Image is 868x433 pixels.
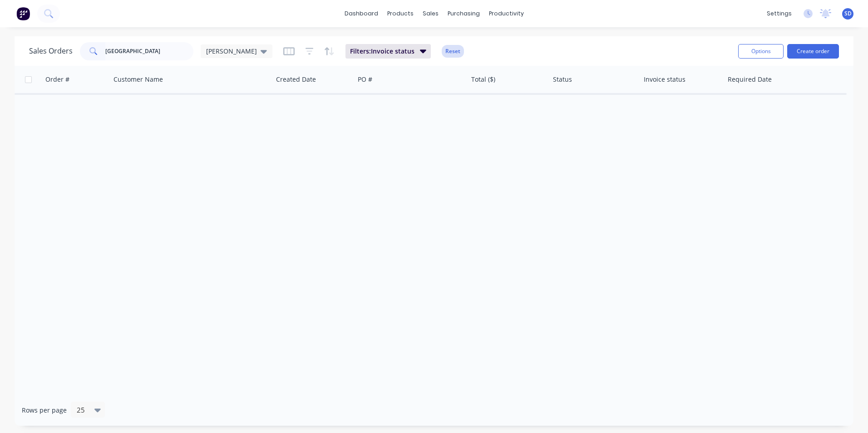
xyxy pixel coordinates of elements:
div: settings [762,7,796,20]
div: productivity [484,7,528,20]
div: Customer Name [113,75,163,84]
div: Created Date [276,75,316,84]
button: Reset [442,45,464,58]
a: dashboard [340,7,383,20]
span: Filters: Invoice status [350,47,414,56]
h1: Sales Orders [29,47,73,55]
div: PO # [358,75,372,84]
div: Required Date [728,75,772,84]
div: Status [553,75,572,84]
div: Total ($) [471,75,495,84]
span: Rows per page [22,406,67,415]
button: Create order [787,44,839,59]
button: Filters:Invoice status [345,44,431,59]
div: products [383,7,418,20]
button: Options [738,44,784,59]
div: sales [418,7,443,20]
div: purchasing [443,7,484,20]
span: SD [844,10,852,18]
div: Order # [45,75,69,84]
img: Factory [16,7,30,20]
span: [PERSON_NAME] [206,46,257,56]
input: Search... [105,42,194,60]
div: Invoice status [644,75,686,84]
